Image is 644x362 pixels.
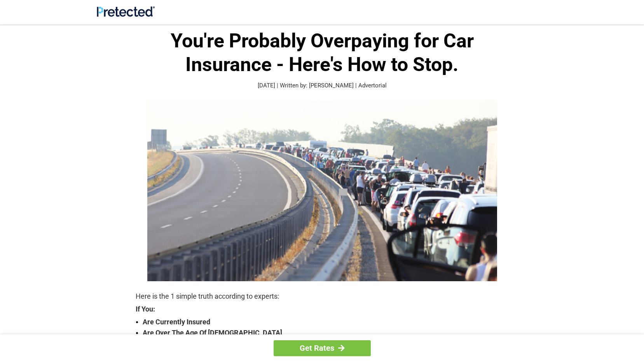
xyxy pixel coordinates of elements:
[136,291,509,302] p: Here is the 1 simple truth according to experts:
[136,306,509,313] strong: If You:
[274,340,371,356] a: Get Rates
[136,81,509,90] p: [DATE] | Written by: [PERSON_NAME] | Advertorial
[143,327,509,338] strong: Are Over The Age Of [DEMOGRAPHIC_DATA]
[143,317,509,327] strong: Are Currently Insured
[136,29,509,77] h1: You're Probably Overpaying for Car Insurance - Here's How to Stop.
[97,11,155,18] a: Site Logo
[97,6,155,17] img: Site Logo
